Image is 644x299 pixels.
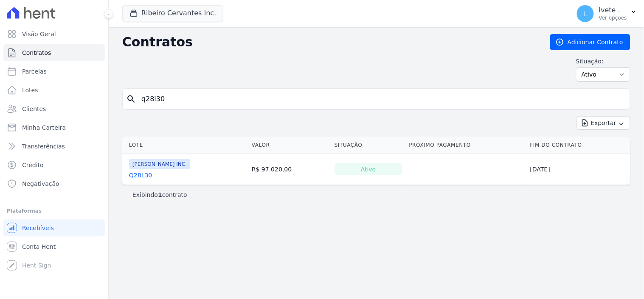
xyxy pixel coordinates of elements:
a: Crédito [3,157,105,174]
span: Conta Hent [22,242,56,251]
span: Visão Geral [22,30,56,38]
span: Negativação [22,179,59,188]
th: Fim do Contrato [527,137,630,154]
input: Buscar por nome do lote [136,91,627,108]
a: Contratos [3,44,105,61]
p: Exibindo contrato [132,191,187,199]
a: Recebíveis [3,219,105,236]
p: Ver opções [599,14,627,21]
div: Plataformas [7,206,101,216]
th: Valor [248,137,331,154]
button: I. Ivete . Ver opções [570,2,644,26]
label: Situação: [576,57,630,65]
a: Transferências [3,138,105,155]
a: Parcelas [3,63,105,80]
a: Adicionar Contrato [550,34,630,50]
b: 1 [158,191,162,198]
a: Clientes [3,100,105,117]
a: Minha Carteira [3,119,105,136]
span: Transferências [22,142,65,151]
span: Crédito [22,161,44,169]
a: Visão Geral [3,26,105,43]
a: Negativação [3,175,105,192]
span: Contratos [22,48,51,57]
a: Conta Hent [3,238,105,255]
td: R$ 97.020,00 [248,154,331,185]
a: Lotes [3,82,105,99]
h2: Contratos [122,34,537,50]
span: Clientes [22,105,46,113]
p: Ivete . [599,6,627,14]
th: Situação [331,137,406,154]
span: Recebíveis [22,224,54,232]
th: Próximo Pagamento [406,137,527,154]
span: Minha Carteira [22,123,66,132]
button: Exportar [577,117,630,130]
span: [PERSON_NAME] INC. [129,159,190,169]
td: [DATE] [527,154,630,185]
button: Ribeiro Cervantes Inc. [122,5,223,21]
div: Ativo [335,163,402,175]
span: Lotes [22,86,38,94]
i: search [126,94,136,104]
a: Q28L30 [129,171,152,179]
span: I. [584,11,588,17]
span: Parcelas [22,67,47,76]
th: Lote [122,137,248,154]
